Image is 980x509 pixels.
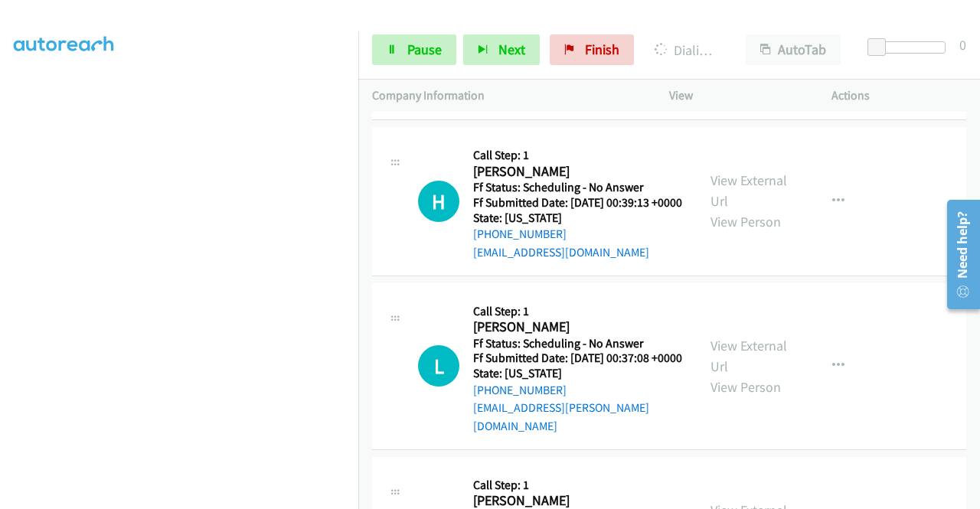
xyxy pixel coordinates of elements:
h5: Ff Status: Scheduling - No Answer [473,180,682,195]
button: Next [463,34,540,65]
a: View External Url [710,337,787,375]
iframe: Resource Center [936,194,980,315]
a: [PHONE_NUMBER] [473,383,567,397]
a: Finish [550,34,634,65]
h2: [PERSON_NAME] [473,163,682,181]
a: [PHONE_NUMBER] [473,227,567,241]
h5: Call Step: 1 [473,304,683,319]
p: Company Information [372,86,642,105]
p: View [669,86,804,105]
h5: State: [US_STATE] [473,366,683,381]
a: View External Url [710,171,787,210]
h2: [PERSON_NAME] [473,318,683,336]
h1: L [418,345,459,387]
h5: Call Step: 1 [473,148,682,163]
div: The call is yet to be attempted [418,181,459,222]
p: Actions [831,86,966,105]
div: The call is yet to be attempted [418,345,459,387]
h1: H [418,181,459,222]
h5: Ff Status: Scheduling - No Answer [473,336,683,351]
a: View Person [710,213,781,230]
h5: State: [US_STATE] [473,210,682,226]
span: Pause [407,41,442,58]
h5: Ff Submitted Date: [DATE] 00:37:08 +0000 [473,351,683,366]
h5: Call Step: 1 [473,478,682,493]
a: View Person [710,378,781,396]
div: 0 [959,34,966,55]
p: Dialing [PERSON_NAME] [655,40,718,60]
a: [EMAIL_ADDRESS][PERSON_NAME][DOMAIN_NAME] [473,400,649,433]
h5: Ff Submitted Date: [DATE] 00:39:13 +0000 [473,195,682,210]
a: Pause [372,34,456,65]
span: Finish [585,41,619,58]
a: [EMAIL_ADDRESS][DOMAIN_NAME] [473,245,649,259]
span: Next [498,41,525,58]
button: AutoTab [746,34,841,65]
